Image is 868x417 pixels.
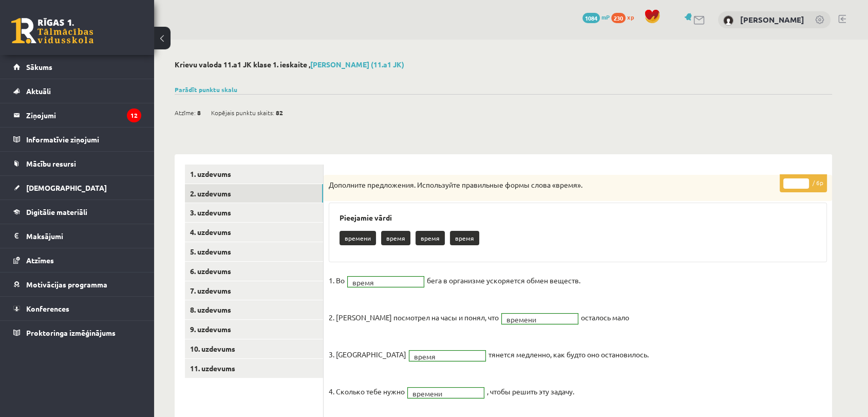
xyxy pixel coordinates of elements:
span: 230 [611,13,626,23]
a: 5. uzdevums [185,242,323,261]
span: Proktoringa izmēģinājums [26,328,116,337]
a: 9. uzdevums [185,320,323,339]
h3: Pieejamie vārdi [339,213,816,222]
span: Konferences [26,304,69,313]
a: Motivācijas programma [13,273,141,296]
p: время [381,231,410,245]
a: 2. uzdevums [185,184,323,203]
img: Rodrigo Bērziņš [723,15,733,26]
a: Proktoringa izmēģinājums [13,321,141,345]
a: время [409,351,485,361]
span: Kopējais punktu skaits: [211,105,274,120]
p: 2. [PERSON_NAME] посмотрел на часы и понял, что [329,294,499,325]
legend: Informatīvie ziņojumi [26,128,141,151]
a: Aktuāli [13,79,141,103]
span: Sākums [26,62,52,71]
a: 11. uzdevums [185,359,323,378]
a: время [348,277,424,287]
span: 1084 [582,13,600,23]
span: 82 [276,105,283,120]
span: Motivācijas programma [26,280,107,289]
span: времени [412,388,470,398]
a: Digitālie materiāli [13,200,141,224]
span: Atzīmes [26,256,54,265]
a: Ziņojumi12 [13,103,141,127]
a: 10. uzdevums [185,339,323,358]
span: Mācību resursi [26,159,76,168]
a: Konferences [13,297,141,320]
a: 7. uzdevums [185,281,323,300]
p: время [450,231,479,245]
span: mP [601,13,610,21]
p: время [416,231,445,245]
i: 12 [127,108,141,122]
p: 4. Сколько тебе нужно [329,368,405,399]
a: 6. uzdevums [185,262,323,281]
a: 4. uzdevums [185,223,323,242]
span: Aktuāli [26,86,51,96]
span: Atzīme: [175,105,196,120]
span: xp [627,13,634,21]
a: [PERSON_NAME] (11.a1 JK) [310,60,404,69]
a: 8. uzdevums [185,300,323,319]
a: [DEMOGRAPHIC_DATA] [13,176,141,200]
a: Mācību resursi [13,152,141,175]
p: / 6p [780,174,827,192]
span: Digitālie materiāli [26,207,87,216]
a: Atzīmes [13,248,141,272]
a: 3. uzdevums [185,203,323,222]
a: [PERSON_NAME] [740,14,804,25]
p: времени [339,231,376,245]
p: 3. [GEOGRAPHIC_DATA] [329,331,406,362]
h2: Krievu valoda 11.a1 JK klase 1. ieskaite , [175,60,832,69]
legend: Ziņojumi [26,103,141,127]
span: времени [506,314,564,324]
p: 1. Во [329,273,345,288]
span: время [414,351,471,361]
a: времени [408,388,484,398]
a: Parādīt punktu skalu [175,85,237,94]
a: Sākums [13,55,141,79]
a: Maksājumi [13,224,141,248]
a: Rīgas 1. Tālmācības vidusskola [11,18,93,44]
p: Дополните предложения. Используйте правильные формы слова «время». [329,180,776,190]
a: времени [502,314,578,324]
span: [DEMOGRAPHIC_DATA] [26,183,107,192]
a: Informatīvie ziņojumi [13,128,141,151]
span: время [352,277,410,287]
a: 1. uzdevums [185,165,323,184]
legend: Maksājumi [26,224,141,248]
a: 230 xp [611,13,639,21]
a: 1084 mP [582,13,610,21]
span: 8 [197,105,201,120]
